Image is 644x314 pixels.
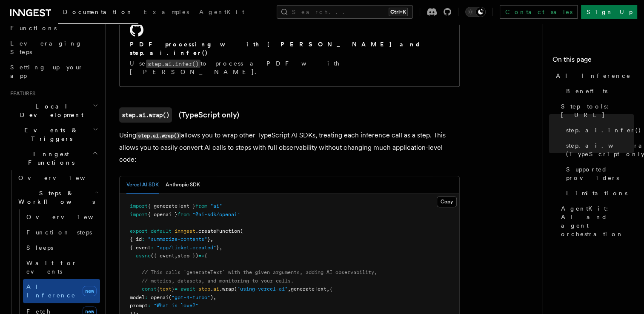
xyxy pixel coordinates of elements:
span: : [151,245,154,251]
span: "@ai-sdk/openai" [192,211,240,217]
a: Overview [15,170,100,186]
span: Overview [18,174,106,181]
span: .createFunction [195,228,240,234]
span: text [160,286,172,292]
span: { id [130,236,142,242]
a: Function steps [23,225,100,240]
span: ({ event [151,253,175,259]
a: PDF processing with [PERSON_NAME] and step.ai.infer()Usestep.ai.infer()to process a PDF with [PER... [119,11,460,87]
a: Limitations [563,186,634,201]
span: import [130,211,148,217]
button: Copy [437,196,457,207]
a: step.ai.wrap() (TypeScript only) [563,138,634,162]
a: Benefits [563,83,634,99]
span: : [142,236,145,242]
code: step.ai.wrap() [136,132,181,140]
kbd: Ctrl+K [389,8,408,16]
span: , [326,286,329,292]
button: Local Development [7,99,100,123]
h4: On this page [552,54,634,68]
a: Contact sales [500,5,578,19]
span: export [130,228,148,234]
a: Wait for events [23,255,100,279]
span: { [157,286,160,292]
span: import [130,203,148,209]
span: . [210,286,213,292]
span: Leveraging Steps [10,40,82,55]
span: "gpt-4-turbo" [172,294,210,300]
span: prompt [130,303,148,308]
a: Step tools: [URL] [558,99,634,123]
span: : [148,303,151,308]
span: Features [7,90,35,97]
span: { event [130,245,151,251]
span: Events & Triggers [7,126,93,143]
span: = [175,286,177,292]
span: Step tools: [URL] [561,102,634,119]
span: => [198,253,204,259]
span: } [216,245,219,251]
span: , [213,294,216,300]
span: } [172,286,175,292]
span: ( [169,294,172,300]
a: step.ai.infer() [563,123,634,138]
button: Vercel AI SDK [126,176,159,194]
span: step.ai.infer() [566,126,641,134]
span: "ai" [210,203,222,209]
span: await [180,286,195,292]
a: Overview [23,209,100,225]
span: from [177,211,189,217]
span: , [288,286,291,292]
a: AI Inference [552,68,634,83]
span: AgentKit [199,9,244,15]
span: ) [210,294,213,300]
span: openai [151,294,169,300]
span: .wrap [219,286,234,292]
span: "What is love?" [154,303,198,308]
a: AgentKit: AI and agent orchestration [558,201,634,242]
a: Supported providers [563,162,634,186]
span: AI Inference [26,283,76,299]
a: Sleeps [23,240,100,255]
span: from [195,203,207,209]
span: { [204,253,207,259]
span: , [219,245,222,251]
button: Toggle dark mode [465,7,486,17]
span: "app/ticket.created" [157,245,216,251]
code: step.ai.infer() [146,60,200,68]
code: step.ai.wrap() [119,107,172,123]
span: Documentation [63,9,133,15]
p: Using allows you to wrap other TypeScript AI SDKs, treating each inference call as a step. This a... [119,129,460,166]
span: generateText [291,286,326,292]
span: Function steps [26,229,92,236]
button: Steps & Workflows [15,186,100,209]
span: ai [213,286,219,292]
a: AI Inferencenew [23,279,100,303]
span: model [130,294,145,300]
a: Sign Up [581,5,637,19]
span: Limitations [566,189,627,197]
span: , [175,253,177,259]
span: ( [234,286,237,292]
span: Steps & Workflows [15,189,95,206]
span: step }) [177,253,198,259]
a: Leveraging Steps [7,36,100,60]
span: Wait for events [26,260,77,275]
span: inngest [175,228,195,234]
span: "summarize-contents" [148,236,207,242]
span: Supported providers [566,165,634,182]
a: AgentKit [194,3,249,23]
span: AI Inference [556,71,631,80]
span: : [145,294,148,300]
button: Anthropic SDK [166,176,200,194]
span: { [329,286,332,292]
span: Local Development [7,102,93,119]
a: step.ai.wrap()(TypeScript only) [119,107,239,123]
span: Overview [26,214,114,220]
a: Your first Functions [7,12,100,36]
span: } [207,236,210,242]
span: "using-vercel-ai" [237,286,288,292]
span: AgentKit: AI and agent orchestration [561,204,634,238]
p: Use to process a PDF with [PERSON_NAME]. [130,59,449,76]
button: Search...Ctrl+K [277,5,413,19]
